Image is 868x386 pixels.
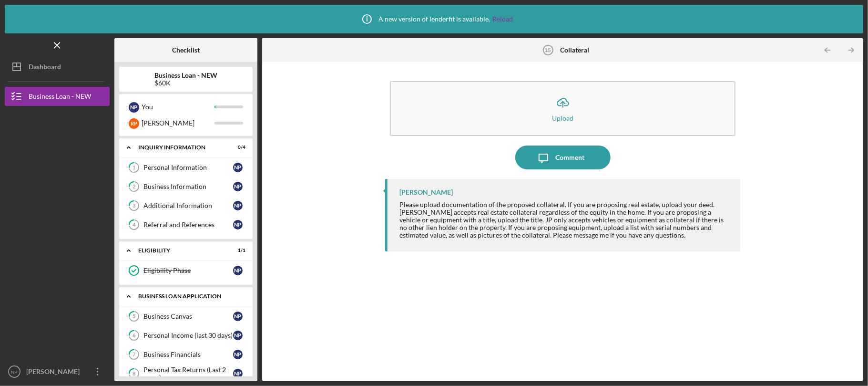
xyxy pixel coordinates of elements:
[143,366,233,381] div: Personal Tax Returns (Last 2 years)
[154,79,217,87] div: $60K
[29,57,61,79] div: Dashboard
[133,184,135,190] tspan: 2
[228,145,245,150] div: 0 / 4
[138,293,241,299] div: BUSINESS LOAN APPLICATION
[133,203,135,209] tspan: 3
[124,307,248,326] a: 5Business CanvasNP
[133,333,136,339] tspan: 6
[399,201,731,239] div: Please upload documentation of the proposed collateral. If you are proposing real estate, upload ...
[143,351,233,358] div: Business Financials
[143,221,233,229] div: Referral and References
[5,87,110,106] button: Business Loan - NEW
[24,362,86,384] div: [PERSON_NAME]
[129,102,139,113] div: N P
[124,345,248,364] a: 7Business FinancialsNP
[124,261,248,280] a: Eligibility PhaseNP
[515,146,611,169] button: Comment
[233,369,243,378] div: N P
[143,332,233,339] div: Personal Income (last 30 days)
[172,46,200,54] b: Checklist
[142,99,214,115] div: You
[233,201,243,210] div: N P
[560,46,589,54] b: Collateral
[129,118,139,129] div: R P
[233,331,243,340] div: N P
[233,350,243,359] div: N P
[233,182,243,191] div: N P
[143,313,233,320] div: Business Canvas
[124,177,248,196] a: 2Business InformationNP
[124,326,248,345] a: 6Personal Income (last 30 days)NP
[124,215,248,234] a: 4Referral and ReferencesNP
[399,188,453,196] div: [PERSON_NAME]
[124,196,248,215] a: 3Additional InformationNP
[143,267,233,274] div: Eligibility Phase
[143,164,233,171] div: Personal Information
[493,15,513,23] a: Reload
[552,115,573,122] div: Upload
[233,163,243,172] div: N P
[11,369,17,375] text: NP
[143,202,233,209] div: Additional Information
[390,81,735,136] button: Upload
[233,312,243,321] div: N P
[555,146,584,169] div: Comment
[133,165,135,171] tspan: 1
[233,220,243,230] div: N P
[133,313,135,320] tspan: 5
[143,183,233,190] div: Business Information
[133,352,136,358] tspan: 7
[142,115,214,131] div: [PERSON_NAME]
[124,158,248,177] a: 1Personal InformationNP
[545,47,551,53] tspan: 15
[233,266,243,275] div: N P
[5,57,110,76] button: Dashboard
[154,72,217,79] b: Business Loan - NEW
[133,371,135,377] tspan: 8
[138,145,222,150] div: INQUIRY INFORMATION
[124,364,248,383] a: 8Personal Tax Returns (Last 2 years)NP
[29,87,91,108] div: Business Loan - NEW
[138,248,222,253] div: ELIGIBILITY
[355,7,513,31] div: A new version of lenderfit is available.
[228,248,245,253] div: 1 / 1
[133,222,136,228] tspan: 4
[5,362,110,381] button: NP[PERSON_NAME]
